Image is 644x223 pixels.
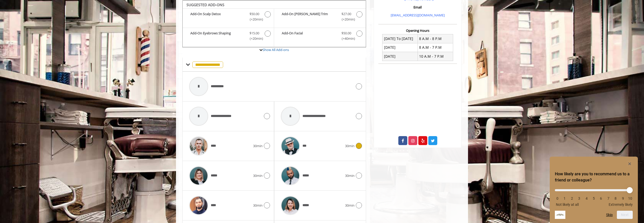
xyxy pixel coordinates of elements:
[382,34,418,43] td: [DATE] To [DATE]
[253,203,263,208] span: 30min
[382,52,418,61] td: [DATE]
[606,196,611,200] li: 7
[247,36,262,41] span: (+20min )
[190,31,244,41] b: Add-On Eyebrows Shaping
[562,196,567,200] li: 1
[418,43,453,52] td: 8 A.M - 7 P.M
[613,196,618,200] li: 8
[341,11,351,17] span: $27.00
[190,11,244,22] b: Add-On Scalp Detox
[277,11,363,23] label: Add-On Beard Trim
[555,185,633,207] div: How likely are you to recommend us to a friend or colleague? Select an option from 0 to 10, with ...
[391,13,445,17] a: [EMAIL_ADDRESS][DOMAIN_NAME]
[577,196,582,200] li: 3
[628,196,633,200] li: 10
[247,17,262,22] span: (+20min )
[617,211,633,219] button: Next question
[598,196,604,200] li: 6
[555,196,560,200] li: 0
[606,213,613,217] button: Skip
[556,202,579,207] span: Not likely at all
[253,173,263,178] span: 30min
[282,31,336,41] b: Add-On Facial
[418,34,453,43] td: 8 A.M - 8 P.M
[185,31,271,43] label: Add-On Eyebrows Shaping
[382,43,418,52] td: [DATE]
[380,5,456,9] h3: Email
[345,173,355,178] span: 30min
[555,161,633,219] div: How likely are you to recommend us to a friend or colleague? Select an option from 0 to 10, with ...
[569,196,575,200] li: 2
[345,143,355,149] span: 30min
[345,203,355,208] span: 30min
[591,196,596,200] li: 5
[620,196,626,200] li: 9
[341,31,351,36] span: $50.00
[263,47,289,52] a: Show All Add-ons
[282,11,336,22] b: Add-On [PERSON_NAME] Trim
[555,171,633,183] h2: How likely are you to recommend us to a friend or colleague? Select an option from 0 to 10, with ...
[609,202,633,207] span: Extremely likely
[250,31,259,36] span: $15.00
[277,31,363,43] label: Add-On Facial
[250,11,259,17] span: $50.00
[418,52,453,61] td: 10 A.M - 7 P.M
[627,161,633,167] button: Hide survey
[186,2,224,7] b: SUGGESTED ADD-ONS
[253,143,263,149] span: 30min
[339,17,354,22] span: (+20min )
[378,29,457,32] h3: Opening Hours
[185,11,271,23] label: Add-On Scalp Detox
[339,36,354,41] span: (+40min )
[584,196,589,200] li: 4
